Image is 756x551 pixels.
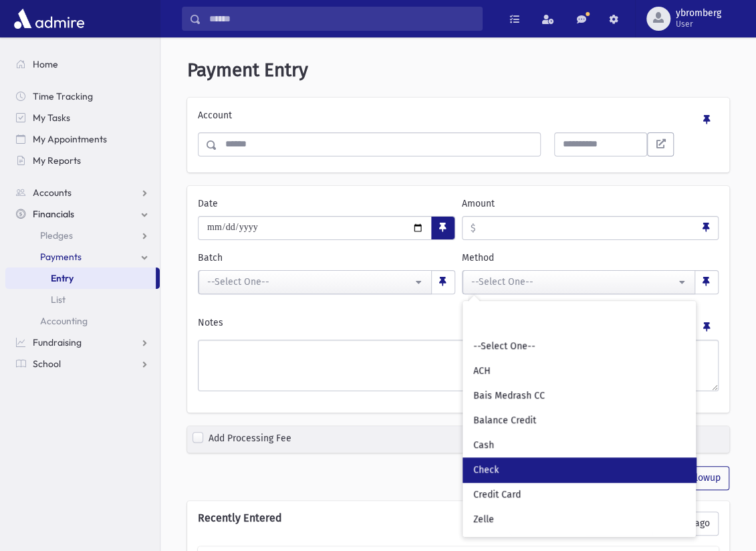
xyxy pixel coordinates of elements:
[198,108,232,127] label: Account
[5,107,160,128] a: My Tasks
[33,90,93,102] span: Time Tracking
[198,251,223,265] label: Batch
[40,251,82,263] span: Payments
[5,289,160,310] a: List
[40,315,88,327] span: Accounting
[473,414,536,427] span: Balance Credit
[463,270,696,294] button: --Select One--
[51,294,66,306] span: List
[33,133,107,145] span: My Appointments
[473,513,494,526] span: Zelle
[33,58,58,70] span: Home
[473,488,521,502] span: Credit Card
[676,8,721,19] span: ybromberg
[462,197,495,211] label: Amount
[473,340,535,353] span: --Select One--
[473,364,491,378] span: ACH
[473,439,494,452] span: Cash
[5,203,160,225] a: Financials
[5,86,160,107] a: Time Tracking
[5,332,160,353] a: Fundraising
[462,251,494,265] label: Method
[187,59,308,81] span: Payment Entry
[198,512,496,524] h6: Recently Entered
[5,267,156,289] a: Entry
[33,336,82,348] span: Fundraising
[207,275,412,289] div: --Select One--
[5,150,160,171] a: My Reports
[209,431,291,447] label: Add Processing Fee
[676,19,721,29] span: User
[33,154,81,167] span: My Reports
[473,463,499,477] span: Check
[473,389,545,403] span: Bais Medrash CC
[5,225,160,246] a: Pledges
[5,246,160,267] a: Payments
[198,316,223,334] label: Notes
[199,270,432,294] button: --Select One--
[201,7,482,31] input: Search
[33,187,72,199] span: Accounts
[33,358,61,370] span: School
[5,310,160,332] a: Accounting
[40,229,73,241] span: Pledges
[5,128,160,150] a: My Appointments
[471,275,676,289] div: --Select One--
[51,272,74,284] span: Entry
[468,309,690,331] input: Search
[5,53,160,75] a: Home
[5,353,160,374] a: School
[33,112,70,124] span: My Tasks
[33,208,74,220] span: Financials
[217,132,540,156] input: Search
[463,217,476,241] span: $
[5,182,160,203] a: Accounts
[11,5,88,32] img: AdmirePro
[198,197,218,211] label: Date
